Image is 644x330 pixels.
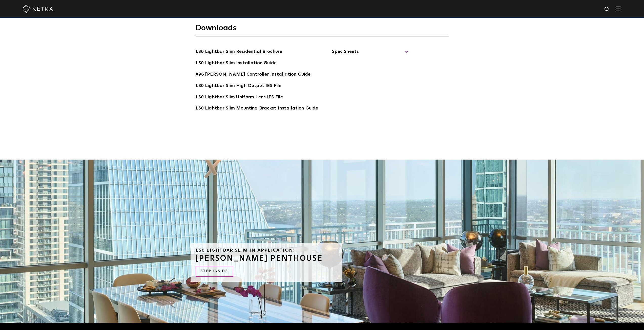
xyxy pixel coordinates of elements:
img: ketra-logo-2019-white [23,5,53,13]
img: Hamburger%20Nav.svg [616,6,621,11]
h6: LS0 Lightbar Slim in Application: [196,248,337,253]
a: LS0 Lightbar Slim Residential Brochure [196,48,282,56]
a: LS0 Lightbar Slim High Output IES File [196,82,282,90]
h3: Downloads [196,23,449,36]
img: search icon [604,6,610,13]
a: X96 [PERSON_NAME] Controller Installation Guide [196,71,311,79]
a: LS0 Lightbar Slim Installation Guide [196,59,277,68]
a: LS0 Lightbar Slim Mounting Bracket Installation Guide [196,105,318,113]
h3: [PERSON_NAME] PENTHOUSE [196,255,337,262]
a: STEP INSIDE [196,266,233,277]
span: Spec Sheets [332,48,408,59]
a: LS0 Lightbar Slim Uniform Lens IES File [196,94,283,102]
